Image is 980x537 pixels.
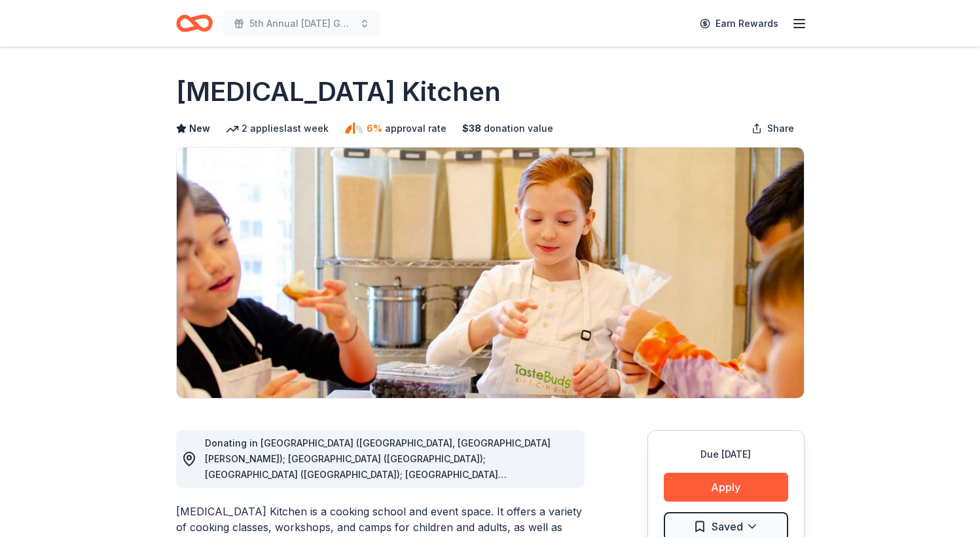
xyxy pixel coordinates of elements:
span: Share [767,121,794,136]
span: donation value [484,121,553,136]
img: Image for Taste Buds Kitchen [177,148,804,398]
span: 6% [367,121,382,136]
div: Due [DATE] [664,447,788,462]
span: $ 38 [462,121,481,136]
button: 5th Annual [DATE] Gala [223,10,380,37]
span: Saved [712,518,743,535]
a: Earn Rewards [692,12,786,35]
h1: [MEDICAL_DATA] Kitchen [176,73,501,110]
button: Apply [664,473,788,502]
div: 2 applies last week [226,121,329,136]
span: approval rate [385,121,446,136]
span: 5th Annual [DATE] Gala [249,16,354,31]
span: New [189,121,210,136]
button: Share [741,115,805,142]
a: Home [176,8,213,39]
